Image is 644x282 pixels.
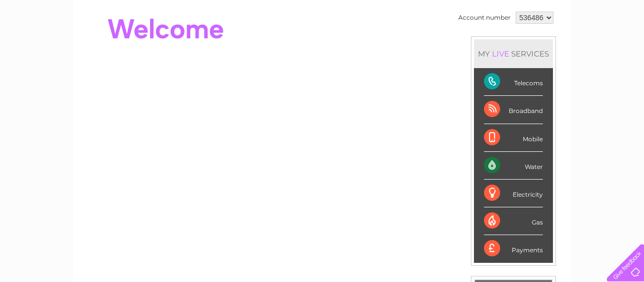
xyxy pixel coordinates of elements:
a: Water [467,43,486,50]
a: Contact [577,43,602,50]
div: Payments [484,235,543,262]
a: Telecoms [520,43,550,50]
div: LIVE [490,49,511,59]
a: Energy [492,43,514,50]
img: logo.png [23,26,74,57]
div: Gas [484,207,543,235]
a: Blog [556,43,571,50]
div: Electricity [484,180,543,207]
td: Account number [456,9,513,26]
a: Log out [611,43,634,50]
div: Telecoms [484,68,543,96]
div: Clear Business is a trading name of Verastar Limited (registered in [GEOGRAPHIC_DATA] No. 3667643... [85,6,560,49]
a: 0333 014 3131 [454,5,524,18]
div: MY SERVICES [474,39,553,68]
div: Broadband [484,96,543,124]
div: Water [484,152,543,180]
div: Mobile [484,124,543,152]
